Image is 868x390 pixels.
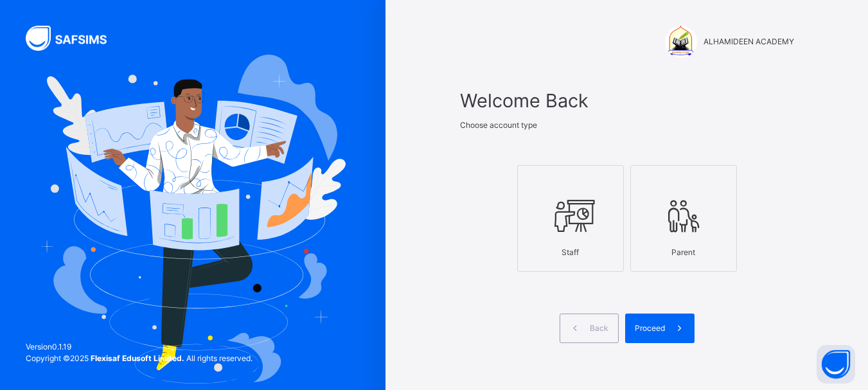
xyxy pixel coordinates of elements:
[635,323,665,334] span: Proceed
[590,323,608,334] span: Back
[704,36,794,48] span: ALHAMIDEEN ACADEMY
[524,240,617,265] div: Staff
[26,341,252,353] span: Version 0.1.19
[40,55,346,384] img: Hero Image
[26,353,252,363] span: Copyright © 2025 All rights reserved.
[817,345,855,384] button: Open asap
[637,240,730,265] div: Parent
[460,87,794,114] span: Welcome Back
[91,353,184,363] strong: Flexisaf Edusoft Limited.
[460,120,537,130] span: Choose account type
[26,26,122,51] img: SAFSIMS Logo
